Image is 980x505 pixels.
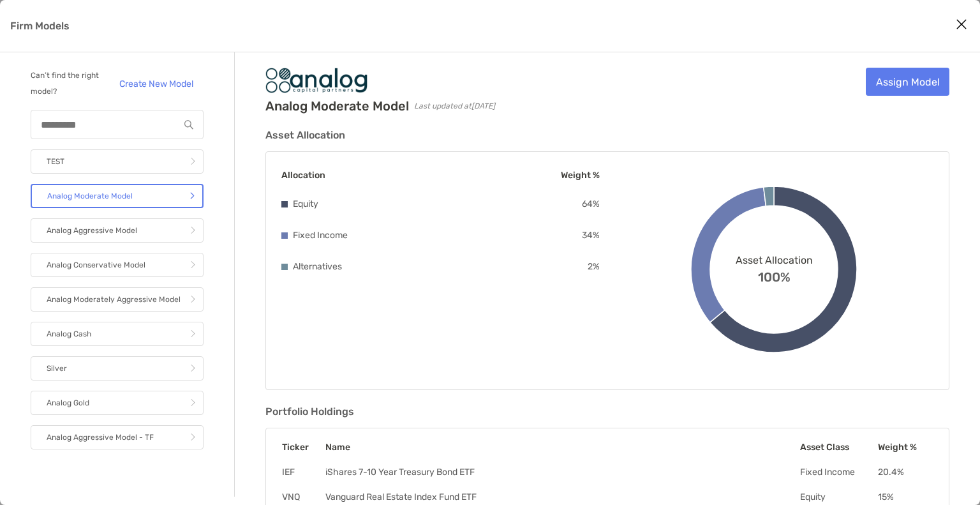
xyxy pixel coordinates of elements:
th: Name [325,441,799,453]
th: Asset Class [799,441,878,453]
a: Analog Gold [31,391,204,415]
a: Analog Conservative Model [31,253,204,277]
p: Analog Aggressive Model - TF [47,430,154,446]
td: Fixed Income [799,466,878,478]
p: Allocation [281,167,325,183]
a: Analog Aggressive Model - TF [31,425,204,449]
p: Analog Cash [47,326,91,342]
td: Equity [799,491,878,503]
a: Analog Cash [31,322,204,346]
span: Last updated at [DATE] [414,102,495,110]
p: Weight % [561,167,600,183]
p: Analog Aggressive Model [47,223,137,239]
a: Assign Model [866,68,949,96]
button: Close modal [952,15,971,34]
p: 2 % [588,259,600,275]
img: input icon [184,120,193,130]
p: Fixed Income [293,227,348,243]
span: Asset Allocation [736,254,813,266]
a: Analog Moderately Aggressive Model [31,287,204,312]
td: iShares 7-10 Year Treasury Bond ETF [325,466,799,478]
a: Silver [31,356,204,381]
a: Analog Moderate Model [31,184,204,208]
p: Can’t find the right model? [31,68,105,100]
p: Analog Conservative Model [47,257,145,273]
th: Weight % [877,441,933,453]
p: Alternatives [293,259,342,275]
p: Analog Gold [47,395,89,411]
a: Analog Aggressive Model [31,218,204,243]
p: 34 % [582,227,600,243]
p: Equity [293,196,318,212]
p: Analog Moderately Aggressive Model [47,292,181,308]
p: Analog Moderate Model [47,188,133,204]
td: IEF [281,466,325,478]
td: 20.4 % [877,466,933,478]
td: 15 % [877,491,933,503]
h2: Analog Moderate Model [265,98,409,114]
p: Firm Models [10,18,70,34]
p: TEST [47,154,64,170]
img: Company Logo [265,68,367,93]
a: Create New Model [110,73,204,94]
p: Silver [47,361,67,377]
h3: Portfolio Holdings [265,405,949,418]
td: VNQ [281,491,325,503]
h3: Asset Allocation [265,129,949,141]
a: TEST [31,149,204,174]
span: 100% [758,266,791,285]
td: Vanguard Real Estate Index Fund ETF [325,491,799,503]
th: Ticker [281,441,325,453]
p: 64 % [582,196,600,212]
